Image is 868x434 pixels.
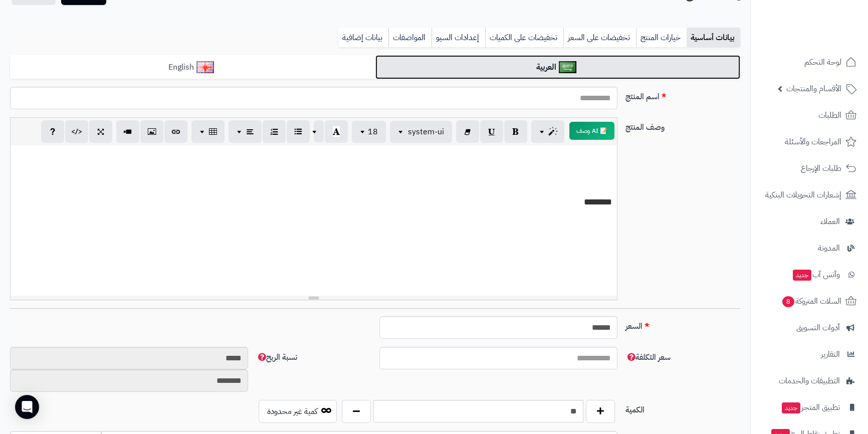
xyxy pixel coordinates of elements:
span: أدوات التسويق [796,321,840,335]
a: أدوات التسويق [757,316,862,340]
a: خيارات المنتج [636,28,687,48]
img: العربية [559,61,576,73]
a: العربية [375,55,741,80]
a: التطبيقات والخدمات [757,369,862,393]
a: تخفيضات على السعر [563,28,636,48]
span: سعر التكلفة [625,351,671,363]
span: جديد [782,402,800,413]
button: system-ui [390,121,452,143]
button: 18 [352,121,386,143]
a: المواصفات [388,28,431,48]
div: Open Intercom Messenger [15,395,39,419]
span: التقارير [821,347,840,361]
label: اسم المنتج [621,87,745,103]
span: طلبات الإرجاع [801,161,841,175]
a: طلبات الإرجاع [757,156,862,180]
a: بيانات أساسية [687,28,740,48]
label: السعر [621,316,745,332]
span: السلات المتروكة [781,294,841,308]
span: الأقسام والمنتجات [786,82,841,96]
a: إعدادات السيو [431,28,485,48]
label: وصف المنتج [621,117,745,133]
a: الطلبات [757,103,862,127]
a: بيانات إضافية [338,28,388,48]
a: المراجعات والأسئلة [757,130,862,154]
span: وآتس آب [792,268,840,282]
span: الطلبات [818,108,841,122]
a: وآتس آبجديد [757,263,862,287]
a: العملاء [757,209,862,234]
label: الكمية [621,400,745,416]
span: العملاء [820,214,840,229]
span: التطبيقات والخدمات [779,374,840,388]
a: تطبيق المتجرجديد [757,395,862,419]
a: السلات المتروكة8 [757,289,862,313]
span: 8 [782,296,795,308]
span: المدونة [818,241,840,255]
a: إشعارات التحويلات البنكية [757,183,862,207]
a: English [10,55,375,80]
span: إشعارات التحويلات البنكية [765,188,841,202]
a: لوحة التحكم [757,50,862,74]
img: logo-2.png [800,13,858,34]
span: 18 [368,126,378,138]
img: English [196,61,214,73]
a: المدونة [757,236,862,260]
a: تخفيضات على الكميات [485,28,563,48]
button: 📝 AI وصف [569,122,614,140]
span: المراجعات والأسئلة [785,135,841,149]
span: لوحة التحكم [804,55,841,69]
span: تطبيق المتجر [781,400,840,414]
span: جديد [793,270,811,281]
span: نسبة الربح [256,351,297,363]
a: التقارير [757,342,862,366]
span: system-ui [408,126,444,138]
